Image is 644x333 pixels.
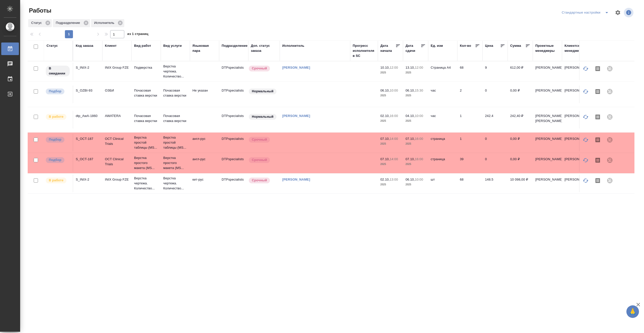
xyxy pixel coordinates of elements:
[282,43,304,48] div: Исполнитель
[390,137,398,141] p: 14:00
[406,66,415,69] p: 13.10,
[380,157,390,161] p: 07.10,
[406,162,426,167] p: 2025
[380,93,400,98] p: 2025
[219,175,248,192] td: DTPspecialists
[222,43,248,48] div: Подразделение
[533,63,562,80] td: [PERSON_NAME]
[91,19,124,27] div: Исполнитель
[482,175,508,192] td: 148.5
[562,154,591,172] td: [PERSON_NAME]
[580,63,592,75] button: Обновить
[508,111,533,129] td: 242,40 ₽
[219,134,248,151] td: DTPspecialists
[76,136,100,141] div: S_OCT-187
[428,111,457,129] td: час
[580,154,592,166] button: Обновить
[190,86,219,103] td: Не указан
[604,63,616,75] div: Проект не привязан
[380,66,390,69] p: 10.10,
[380,118,400,123] p: 2025
[380,89,390,92] p: 06.10,
[508,154,533,172] td: 0,00 ₽
[127,31,148,38] span: из 1 страниц
[482,154,508,172] td: 0
[428,154,457,172] td: страница
[535,43,559,53] div: Проектные менеджеры
[282,178,310,181] a: [PERSON_NAME]
[49,157,61,162] p: Подбор
[252,114,273,119] p: Нормальный
[604,86,616,98] div: Проект не привязан
[415,89,423,92] p: 15:30
[508,86,533,103] td: 0,00 ₽
[105,43,116,48] div: Клиент
[252,137,267,142] p: Срочный
[134,43,151,48] div: Вид работ
[406,137,415,141] p: 07.10,
[190,134,219,151] td: англ-рус
[45,113,70,120] div: Исполнитель выполняет работу
[28,19,52,27] div: Статус
[431,43,443,48] div: Ед. изм
[47,43,58,48] div: Статус
[380,141,400,146] p: 2025
[282,114,310,118] a: [PERSON_NAME]
[604,111,616,123] div: Проект не привязан
[535,113,559,123] p: [PERSON_NAME], [PERSON_NAME]
[510,43,521,48] div: Сумма
[592,111,604,123] button: Скопировать мини-бриф
[105,177,129,182] p: INIX Group FZE
[49,137,61,142] p: Подбор
[390,66,398,69] p: 12:00
[508,175,533,192] td: 10 098,00 ₽
[406,141,426,146] p: 2025
[390,157,398,161] p: 14:00
[45,136,70,143] div: Можно подбирать исполнителей
[560,9,612,17] div: split button
[624,8,634,17] span: Посмотреть информацию
[76,177,100,182] div: S_INIX-2
[428,86,457,103] td: час
[49,178,63,183] p: В работе
[219,111,248,129] td: DTPspecialists
[105,88,129,93] p: ОЗБИ
[533,86,562,103] td: [PERSON_NAME]
[457,175,482,192] td: 68
[508,63,533,80] td: 612,00 ₽
[457,86,482,103] td: 2
[406,93,426,98] p: 2025
[49,66,67,76] p: В ожидании
[163,135,187,150] p: Верстка простой таблицы (MS...
[134,113,158,123] p: Почасовая ставка верстки
[562,175,591,192] td: [PERSON_NAME]
[163,88,187,98] p: Почасовая ставка верстки
[163,43,182,48] div: Вид услуги
[252,89,273,94] p: Нормальный
[626,305,639,318] button: 🙏
[134,65,158,70] p: Подверстка
[380,70,400,75] p: 2025
[415,66,423,69] p: 12:00
[353,43,375,58] div: Прогресс исполнителя в SC
[457,111,482,129] td: 1
[251,43,277,53] div: Доп. статус заказа
[592,134,604,146] button: Скопировать мини-бриф
[163,64,187,79] p: Верстка чертежа. Количество...
[45,177,70,184] div: Исполнитель выполняет работу
[45,88,70,95] div: Можно подбирать исполнителей
[134,88,158,98] p: Почасовая ставка верстки
[406,70,426,75] p: 2025
[580,175,592,187] button: Обновить
[380,162,400,167] p: 2025
[428,63,457,80] td: Страница А4
[31,20,44,25] p: Статус
[594,110,618,130] p: Отдел верстки и дизайна, [PERSON_NAME] Ек...
[28,7,51,15] span: Работы
[380,182,400,187] p: 2025
[380,137,390,141] p: 07.10,
[53,19,90,27] div: Подразделение
[562,111,591,129] td: [PERSON_NAME]
[562,86,591,103] td: [PERSON_NAME]
[282,66,310,69] a: [PERSON_NAME]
